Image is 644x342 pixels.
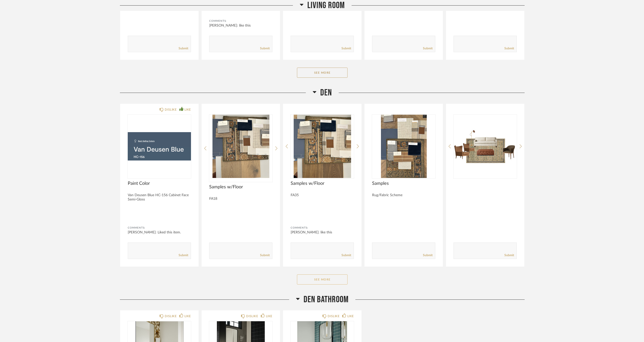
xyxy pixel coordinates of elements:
[165,314,177,319] div: DISLIKE
[184,107,191,112] div: LIKE
[297,68,348,78] button: See More
[291,225,354,230] div: Comments:
[320,87,332,98] span: Den
[504,46,514,51] a: Submit
[454,115,517,178] img: undefined
[246,314,258,319] div: DISLIKE
[165,107,177,112] div: DISLIKE
[184,314,191,319] div: LIKE
[347,314,354,319] div: LIKE
[179,46,188,51] a: Submit
[504,253,514,257] a: Submit
[128,230,191,235] div: [PERSON_NAME]: Liked this item.
[260,46,270,51] a: Submit
[209,197,272,201] div: FA18
[341,46,351,51] a: Submit
[260,253,270,257] a: Submit
[209,115,272,178] img: undefined
[297,274,348,285] button: See More
[179,253,188,257] a: Submit
[423,46,433,51] a: Submit
[209,23,272,28] div: [PERSON_NAME]: like this
[372,193,435,197] div: Rug/Fabric Scheme
[423,253,433,257] a: Submit
[128,115,191,178] img: undefined
[209,115,272,178] div: 0
[291,230,354,235] div: [PERSON_NAME]: like this
[128,181,191,186] span: Paint Color
[128,225,191,230] div: Comments:
[128,193,191,202] div: Van Deusen Blue HC-156 Cabinet Face Semi-Gloss
[291,115,354,178] img: undefined
[209,18,272,24] div: Comments:
[372,115,435,178] img: undefined
[341,253,351,257] a: Submit
[266,314,272,319] div: LIKE
[291,181,354,186] span: Samples w/Floor
[372,181,435,186] span: Samples
[291,193,354,197] div: FA35
[328,314,339,319] div: DISLIKE
[304,294,349,305] span: Den Bathroom
[209,184,272,190] span: Samples w/Floor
